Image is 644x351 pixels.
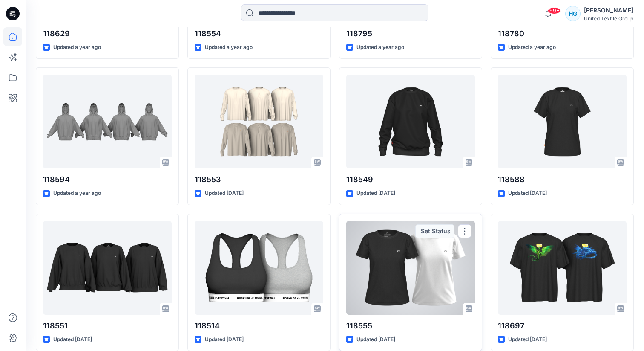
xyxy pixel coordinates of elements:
[43,174,172,186] p: 118594
[346,174,475,186] p: 118549
[43,28,172,40] p: 118629
[548,7,561,14] span: 99+
[205,43,253,52] p: Updated a year ago
[498,221,627,315] a: 118697
[508,43,556,52] p: Updated a year ago
[498,75,627,168] a: 118588
[565,6,581,21] div: HG
[356,335,395,344] p: Updated [DATE]
[43,320,172,332] p: 118551
[346,28,475,40] p: 118795
[53,335,92,344] p: Updated [DATE]
[205,189,244,198] p: Updated [DATE]
[508,335,547,344] p: Updated [DATE]
[498,174,627,186] p: 118588
[53,189,101,198] p: Updated a year ago
[53,43,101,52] p: Updated a year ago
[195,320,323,332] p: 118514
[498,28,627,40] p: 118780
[195,174,323,186] p: 118553
[43,75,172,168] a: 118594
[195,221,323,315] a: 118514
[498,320,627,332] p: 118697
[356,43,404,52] p: Updated a year ago
[43,221,172,315] a: 118551
[346,75,475,168] a: 118549
[205,335,244,344] p: Updated [DATE]
[508,189,547,198] p: Updated [DATE]
[195,28,323,40] p: 118554
[346,320,475,332] p: 118555
[346,221,475,315] a: 118555
[195,75,323,168] a: 118553
[584,5,633,15] div: [PERSON_NAME]
[356,189,395,198] p: Updated [DATE]
[584,15,633,22] div: United Textile Group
